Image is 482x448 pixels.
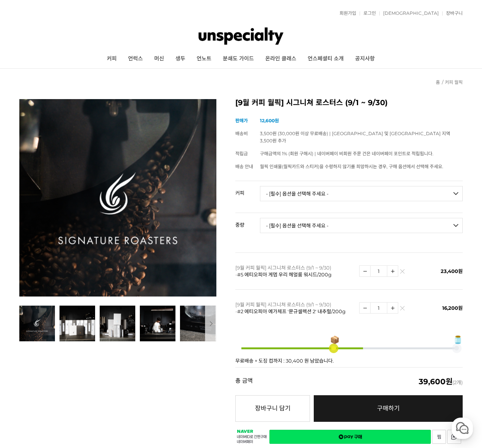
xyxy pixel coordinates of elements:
a: 머신 [149,49,170,68]
a: 생두 [170,49,191,68]
img: [9월 커피 월픽] 시그니쳐 로스터스 (9/1 ~ 9/30) [19,99,216,297]
th: 중량 [235,213,260,230]
a: 회원가입 [336,11,356,16]
span: 배송비 [235,131,248,136]
a: 언노트 [191,49,217,68]
a: 언스페셜티 소개 [302,49,349,68]
a: 온라인 클래스 [260,49,302,68]
p: [9월 커피 월픽] 시그니쳐 로스터스 (9/1 ~ 9/30) - [235,264,355,278]
a: 커피 [101,49,122,68]
a: 언럭스 [122,49,149,68]
span: 23,400원 [441,268,463,274]
a: 로그인 [360,11,376,16]
button: 장바구니 담기 [235,395,310,422]
a: 홈 [436,79,440,85]
p: 무료배송 + 도징 컵까지 : 30,400 원 남았습니다. [235,358,463,363]
span: 구매금액의 1% (회원 구매시) | 네이버페이 비회원 주문 건은 네이버페이 포인트로 적립됩니다. [260,151,433,156]
img: 삭제 [400,271,404,275]
span: 월픽 인쇄물(월픽카드와 스티커)을 수령하지 않기를 희망하시는 경우, 구매 옵션에서 선택해 주세요. [260,164,443,169]
span: 16,200원 [442,305,463,311]
button: 다음 [205,306,216,341]
span: 적립금 [235,151,248,156]
strong: 총 금액 [235,378,253,385]
span: 3,500원 (30,000원 이상 무료배송) | [GEOGRAPHIC_DATA] 및 [GEOGRAPHIC_DATA] 지역 3,500원 추가 [260,131,450,144]
span: #5 에티오피아 게뎁 우리 헤얼룸 워시드/200g [237,271,332,278]
h2: [9월 커피 월픽] 시그니쳐 로스터스 (9/1 ~ 9/30) [235,99,463,107]
img: 삭제 [400,308,404,312]
a: 커피 월픽 [445,79,463,85]
a: 공지사항 [349,49,380,68]
p: [9월 커피 월픽] 시그니쳐 로스터스 (9/1 ~ 9/30) - [235,301,355,315]
span: 배송 안내 [235,164,253,169]
em: 39,600원 [419,377,452,386]
span: 판매가 [235,118,248,123]
a: 새창 [447,430,461,444]
span: (2개) [419,378,463,385]
img: 언스페셜티 몰 [199,25,284,47]
strong: 12,600원 [260,118,279,123]
img: 수량감소 [360,303,370,313]
a: 구매하기 [314,395,463,422]
a: 새창 [269,430,431,444]
img: 수량증가 [387,303,398,313]
span: 📦 [330,336,340,344]
img: 수량증가 [387,266,398,276]
a: [DEMOGRAPHIC_DATA] [379,11,439,16]
th: 커피 [235,181,260,199]
a: 분쇄도 가이드 [217,49,260,68]
a: 장바구니 [442,11,463,16]
span: 🫙 [453,336,463,344]
span: 구매하기 [377,405,400,412]
img: 수량감소 [360,266,370,276]
span: #2 에티오피아 예가체프 '문규셀렉션 2' 내추럴/200g [237,308,346,314]
a: 새창 [432,430,446,444]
